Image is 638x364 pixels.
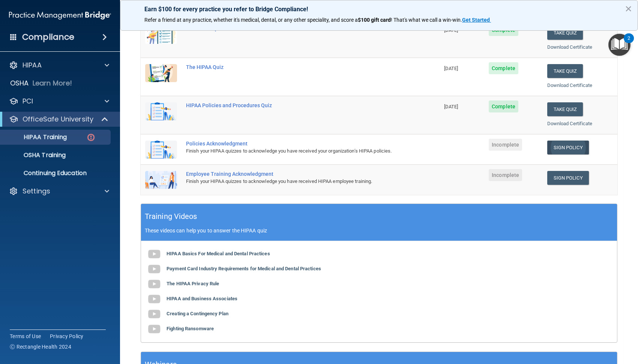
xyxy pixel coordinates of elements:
p: Continuing Education [5,169,107,177]
a: OfficeSafe University [9,115,109,124]
img: gray_youtube_icon.38fcd6cc.png [147,277,162,292]
div: Policies Acknowledgment [186,141,402,147]
span: Ⓒ Rectangle Health 2024 [10,343,71,351]
b: Fighting Ransomware [167,326,214,331]
a: Download Certificate [547,82,593,88]
a: HIPAA [9,61,109,70]
p: OfficeSafe University [23,115,93,124]
div: Employee Training Acknowledgment [186,171,402,177]
h4: Compliance [22,32,74,42]
strong: Get Started [462,17,490,23]
p: HIPAA Training [5,133,67,141]
div: Finish your HIPAA quizzes to acknowledge you have received your organization’s HIPAA policies. [186,147,402,156]
a: Get Started [462,17,491,23]
button: Close [625,3,632,15]
b: Payment Card Industry Requirements for Medical and Dental Practices [167,266,321,271]
p: Settings [23,187,50,196]
button: Open Resource Center, 2 new notifications [608,34,630,56]
span: [DATE] [444,66,458,71]
p: OSHA Training [5,151,66,159]
p: Learn More! [33,79,72,88]
a: Download Certificate [547,44,593,50]
div: 2 [627,38,630,48]
span: Complete [489,62,518,74]
a: Sign Policy [547,141,589,154]
span: [DATE] [444,104,458,109]
a: Settings [9,187,109,196]
div: Finish your HIPAA quizzes to acknowledge you have received HIPAA employee training. [186,177,402,186]
b: HIPAA Basics For Medical and Dental Practices [167,251,270,256]
span: Incomplete [489,169,522,181]
strong: $100 gift card [358,17,391,23]
img: gray_youtube_icon.38fcd6cc.png [147,262,162,277]
b: Creating a Contingency Plan [167,311,228,316]
a: Download Certificate [547,121,593,126]
a: Sign Policy [547,171,589,185]
div: The HIPAA Quiz [186,64,402,70]
img: gray_youtube_icon.38fcd6cc.png [147,307,162,322]
img: danger-circle.6113f641.png [86,133,96,142]
a: Terms of Use [10,333,41,340]
img: PMB logo [9,8,111,23]
h5: Training Videos [145,210,197,223]
p: PCI [23,97,33,106]
img: gray_youtube_icon.38fcd6cc.png [147,247,162,262]
div: HIPAA Policies and Procedures Quiz [186,102,402,108]
a: Privacy Policy [50,333,84,340]
p: OSHA [10,79,29,88]
p: Earn $100 for every practice you refer to Bridge Compliance! [144,6,614,13]
span: ! That's what we call a win-win. [391,17,462,23]
span: Incomplete [489,139,522,151]
span: [DATE] [444,27,458,33]
button: Take Quiz [547,26,583,40]
img: gray_youtube_icon.38fcd6cc.png [147,322,162,337]
b: HIPAA and Business Associates [167,296,237,301]
button: Take Quiz [547,64,583,78]
p: HIPAA [23,61,42,70]
span: Complete [489,100,518,112]
span: Refer a friend at any practice, whether it's medical, dental, or any other speciality, and score a [144,17,358,23]
p: These videos can help you to answer the HIPAA quiz [145,228,613,234]
a: PCI [9,97,109,106]
img: gray_youtube_icon.38fcd6cc.png [147,292,162,307]
button: Take Quiz [547,102,583,116]
b: The HIPAA Privacy Rule [167,281,219,286]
